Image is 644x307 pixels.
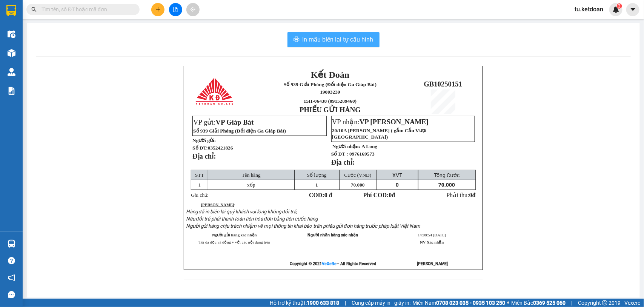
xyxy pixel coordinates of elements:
[420,240,444,244] strong: NV Xác nhận
[315,182,318,188] span: 1
[307,300,339,306] strong: 1900 633 818
[311,70,349,80] span: Kết Đoàn
[155,7,161,12] span: plus
[191,192,208,198] span: Ghi chú:
[193,128,286,134] span: Số 939 Giải Phóng (Đối diện Ga Giáp Bát)
[332,118,429,126] span: VP nhận:
[195,172,204,178] span: STT
[322,261,337,266] a: VeXeRe
[169,3,182,16] button: file-add
[192,145,233,151] strong: Số ĐT:
[472,192,476,198] span: đ
[190,7,195,12] span: aim
[418,233,446,237] span: 14:08:54 [DATE]
[294,36,300,43] span: printer
[71,38,109,46] span: GB10250150
[447,192,476,198] span: Phải thu:
[309,192,332,198] strong: COD:
[36,35,56,40] span: 19003239
[324,192,332,198] span: 0 đ
[345,299,346,307] span: |
[626,3,639,16] button: caret-down
[344,172,372,178] span: Cước (VNĐ)
[320,89,340,95] span: 19003239
[8,30,15,38] img: warehouse-icon
[196,78,235,105] img: logo
[332,143,360,149] strong: Người nhận:
[26,4,65,14] span: Kết Đoàn
[242,172,261,178] span: Tên hàng
[212,233,257,237] strong: Người gửi hàng xác nhận
[270,299,339,307] span: Hỗ trợ kỹ thuật:
[533,300,566,306] strong: 0369 525 060
[27,55,65,71] strong: PHIẾU GỬI HÀNG
[247,182,255,188] span: xốp
[613,6,619,13] img: icon-new-feature
[199,240,271,244] span: Tôi đã đọc và đồng ý với các nội dung trên
[469,192,472,198] span: 0
[307,233,358,238] span: Người nhận hàng xác nhận
[396,182,399,188] span: 0
[377,170,418,180] td: XVT
[6,5,16,16] img: logo-vxr
[201,203,234,207] strong: [PERSON_NAME]
[389,192,392,198] span: 0
[173,7,178,12] span: file-add
[511,299,566,307] span: Miền Bắc
[363,192,395,198] strong: Phí COD: đ
[8,49,15,57] img: warehouse-icon
[436,300,505,306] strong: 0708 023 035 - 0935 103 250
[186,209,298,214] span: Hàng đã in biên lai quý khách vui lòng không đổi trả,
[186,223,420,229] span: Người gửi hàng chịu trách nhiệm về mọi thông tin khai báo trên phiếu gửi đơn hàng trước pháp luật...
[569,5,609,14] span: tu.ketdoan
[360,118,429,126] span: VP [PERSON_NAME]
[418,170,476,180] td: Tổng Cước
[438,182,455,188] span: 70.000
[290,261,376,266] strong: Copyright © 2021 – All Rights Reserved
[8,87,15,95] img: solution-icon
[31,7,37,12] span: search
[201,203,235,207] span: :
[617,3,622,9] sup: 3
[332,128,427,140] span: 20/10A [PERSON_NAME] ( gầm Cầu Vượt [GEOGRAPHIC_DATA])
[4,24,20,51] img: logo
[424,80,463,88] span: GB10250151
[331,151,348,157] strong: Số ĐT :
[216,118,254,126] span: VP Giáp Bát
[303,35,373,44] span: In mẫu biên lai tự cấu hình
[618,3,621,9] span: 3
[307,172,327,178] span: Số lượng
[192,137,216,143] strong: Người gửi:
[8,291,15,298] span: message
[361,143,377,149] span: A Long
[571,299,572,307] span: |
[192,152,216,160] strong: Địa chỉ:
[352,299,410,307] span: Cung cấp máy in - giấy in:
[32,42,60,54] span: 15H-06834 (0915289448)
[630,6,636,13] span: caret-down
[8,68,15,76] img: warehouse-icon
[151,3,164,16] button: plus
[287,32,380,47] button: printerIn mẫu biên lai tự cấu hình
[507,301,509,304] span: ⚪️
[412,299,505,307] span: Miền Nam
[351,182,365,188] span: 70.000
[417,261,448,266] strong: [PERSON_NAME]
[304,98,357,104] span: 15H-06438 (0915289460)
[186,216,318,222] span: Nếu đổi trả phải thanh toán tiền hóa đơn bằng tiền cước hàng
[41,5,131,14] input: Tìm tên, số ĐT hoặc mã đơn
[8,274,15,281] span: notification
[300,106,361,114] strong: PHIẾU GỬI HÀNG
[331,158,355,166] strong: Địa chỉ:
[198,182,201,188] span: 1
[349,151,375,157] span: 0976169573
[8,240,15,248] img: warehouse-icon
[26,15,66,33] span: Số 939 Giải Phóng (Đối diện Ga Giáp Bát)
[602,300,607,305] span: copyright
[8,257,15,264] span: question-circle
[284,82,377,87] span: Số 939 Giải Phóng (Đối diện Ga Giáp Bát)
[193,118,254,126] span: VP gửi:
[186,3,200,16] button: aim
[208,145,233,151] span: 0352421826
